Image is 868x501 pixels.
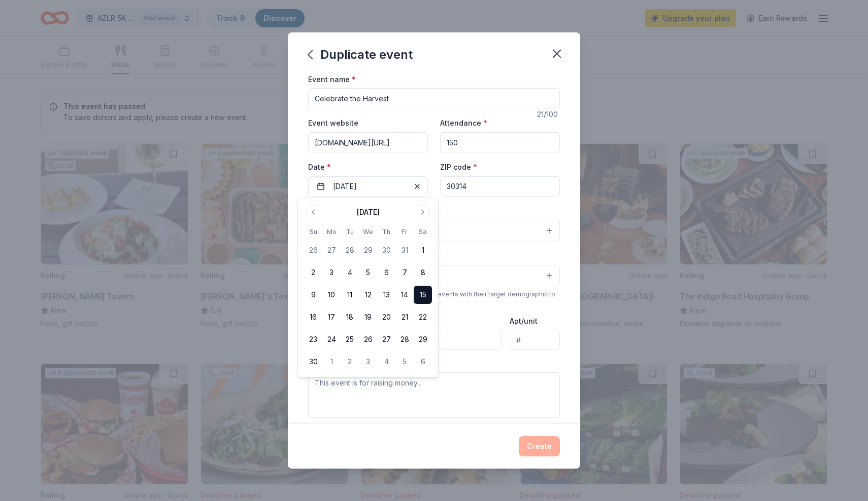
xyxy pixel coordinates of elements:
[306,205,320,219] button: Go to previous month
[510,316,538,326] label: Apt/unit
[304,286,322,304] button: 9
[414,330,432,349] button: 29
[359,241,377,259] button: 29
[359,226,377,237] th: Wednesday
[359,330,377,349] button: 26
[377,330,395,349] button: 27
[359,263,377,282] button: 5
[395,286,414,304] button: 14
[308,118,358,128] label: Event website
[341,308,359,326] button: 18
[341,286,359,304] button: 11
[357,206,380,218] div: [DATE]
[304,241,322,259] button: 26
[377,353,395,371] button: 4
[440,176,560,197] input: 12345 (U.S. only)
[341,353,359,371] button: 2
[304,263,322,282] button: 2
[510,330,560,350] input: #
[416,205,430,219] button: Go to next month
[308,47,413,63] div: Duplicate event
[308,132,428,152] input: https://www...
[414,263,432,282] button: 8
[359,308,377,326] button: 19
[377,226,395,237] th: Thursday
[341,241,359,259] button: 28
[308,74,356,85] label: Event name
[341,330,359,349] button: 25
[395,308,414,326] button: 21
[308,176,428,197] button: [DATE]
[414,226,432,237] th: Saturday
[440,132,560,152] input: 20
[308,162,428,172] label: Date
[537,108,560,121] div: 21 /100
[395,241,414,259] button: 31
[395,263,414,282] button: 7
[322,353,341,371] button: 1
[304,308,322,326] button: 16
[440,118,487,128] label: Attendance
[304,353,322,371] button: 30
[414,353,432,371] button: 6
[395,330,414,349] button: 28
[414,241,432,259] button: 1
[359,353,377,371] button: 3
[395,353,414,371] button: 5
[341,226,359,237] th: Tuesday
[304,330,322,349] button: 23
[440,162,477,172] label: ZIP code
[359,286,377,304] button: 12
[377,241,395,259] button: 30
[414,308,432,326] button: 22
[377,308,395,326] button: 20
[322,241,341,259] button: 27
[308,88,560,108] input: Spring Fundraiser
[377,263,395,282] button: 6
[395,226,414,237] th: Friday
[322,226,341,237] th: Monday
[304,226,322,237] th: Sunday
[322,308,341,326] button: 17
[341,263,359,282] button: 4
[322,286,341,304] button: 10
[322,330,341,349] button: 24
[322,263,341,282] button: 3
[377,286,395,304] button: 13
[414,286,432,304] button: 15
